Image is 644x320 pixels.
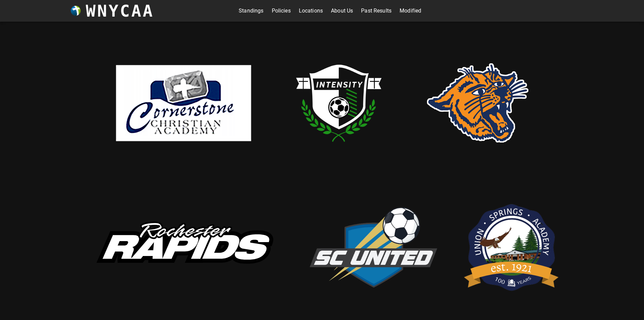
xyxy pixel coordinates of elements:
img: intensity.png [271,35,407,171]
a: Policies [272,5,291,16]
a: Modified [400,5,421,16]
img: scUnited.png [305,200,440,292]
a: Locations [299,5,323,16]
img: usa.png [461,193,562,298]
a: Past Results [361,5,391,16]
a: Standings [239,5,263,16]
img: rsd.png [427,63,528,143]
img: cornerstone.png [116,65,251,141]
h3: WNYCAA [86,1,154,20]
a: About Us [331,5,353,16]
img: rapids.svg [82,208,285,283]
img: wnycaaBall.png [71,6,81,16]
